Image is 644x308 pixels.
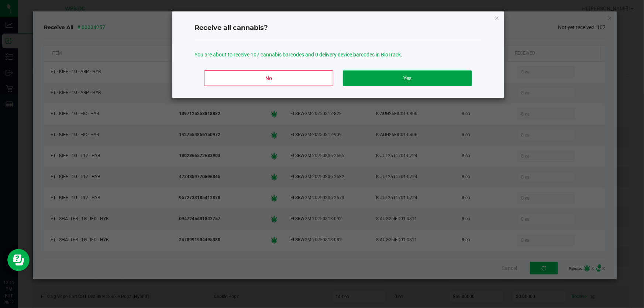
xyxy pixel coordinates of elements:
button: Yes [343,70,472,86]
button: Close [494,13,499,22]
button: No [204,70,333,86]
h4: Receive all cannabis? [194,23,482,33]
iframe: Resource center [7,249,30,271]
p: You are about to receive 107 cannabis barcodes and 0 delivery device barcodes in BioTrack. [194,51,482,59]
